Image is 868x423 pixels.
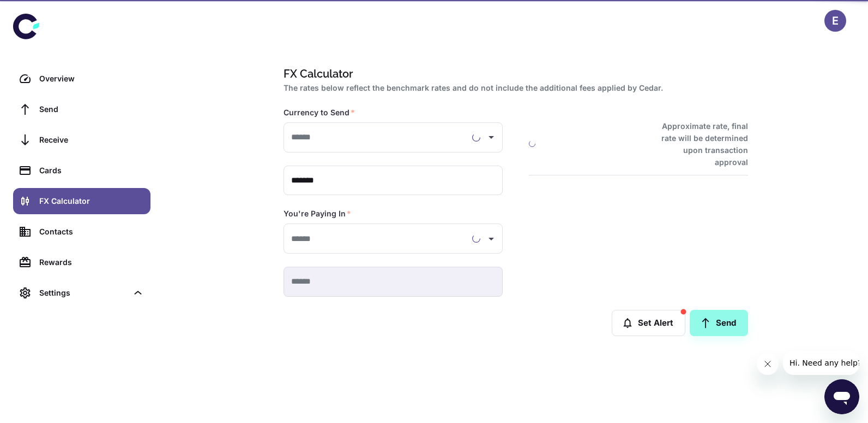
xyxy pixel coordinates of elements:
div: Rewards [39,256,144,268]
a: Send [13,96,150,122]
a: Receive [13,127,150,153]
button: E [824,10,846,32]
a: Contacts [13,219,150,245]
iframe: Close message [757,353,779,375]
a: Overview [13,66,150,92]
h6: Approximate rate, final rate will be determined upon transaction approval [649,120,748,168]
div: Receive [39,134,144,146]
div: Settings [39,287,128,299]
div: FX Calculator [39,195,144,207]
button: Set Alert [612,310,685,336]
h1: FX Calculator [284,66,744,82]
div: Settings [13,280,150,306]
button: Open [484,130,499,145]
a: FX Calculator [13,188,150,214]
a: Rewards [13,249,150,275]
iframe: Button to launch messaging window [824,379,859,414]
label: Currency to Send [284,107,355,118]
div: Cards [39,164,144,177]
label: You're Paying In [284,208,351,219]
iframe: Message from company [783,351,859,375]
div: Overview [39,73,144,85]
button: Open [484,231,499,246]
a: Cards [13,157,150,184]
div: Send [39,103,144,115]
span: Hi. Need any help? [7,8,79,16]
a: Send [690,310,748,336]
div: Contacts [39,226,144,238]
